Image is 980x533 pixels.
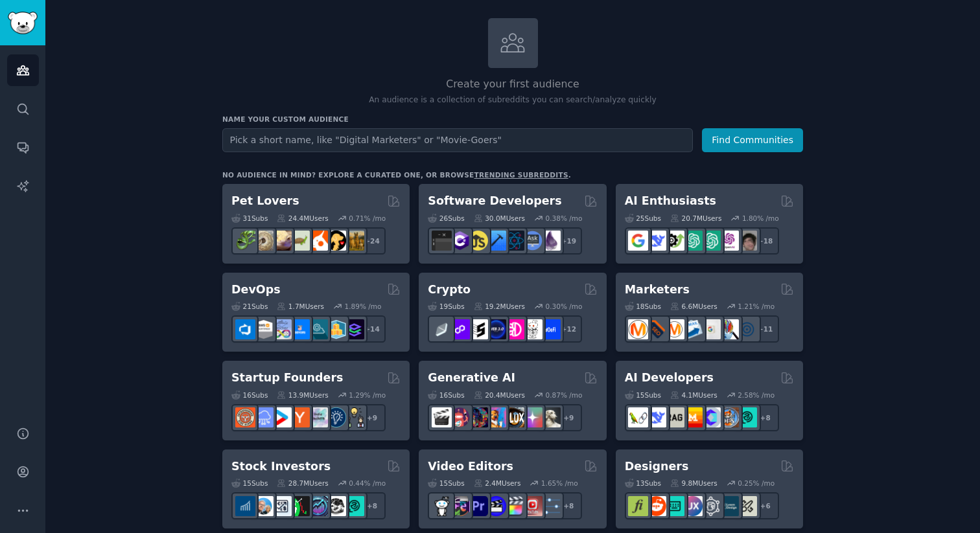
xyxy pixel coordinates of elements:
[555,492,582,519] div: + 8
[670,391,717,400] div: 4.1M Users
[646,319,666,339] img: bigseo
[277,479,328,488] div: 28.7M Users
[231,370,343,386] h2: Startup Founders
[752,404,779,431] div: + 8
[231,214,268,223] div: 31 Sub s
[231,282,281,298] h2: DevOps
[358,315,386,343] div: + 14
[253,407,274,427] img: SaaS
[546,214,583,223] div: 0.38 % /mo
[450,319,470,339] img: 0xPolygon
[486,319,506,339] img: web3
[646,407,666,427] img: DeepSeek
[541,319,561,339] img: defi_
[272,407,292,427] img: startup
[664,319,684,339] img: AskMarketing
[555,404,582,431] div: + 9
[222,170,571,179] div: No audience in mind? Explore a curated one, or browse .
[231,302,268,311] div: 21 Sub s
[468,319,488,339] img: ethstaker
[474,391,525,400] div: 20.4M Users
[468,407,488,427] img: deepdream
[625,302,661,311] div: 18 Sub s
[670,214,721,223] div: 20.7M Users
[646,231,666,251] img: DeepSeek
[428,302,464,311] div: 19 Sub s
[474,302,525,311] div: 19.2M Users
[235,319,255,339] img: azuredevops
[349,479,386,488] div: 0.44 % /mo
[625,459,689,475] h2: Designers
[326,231,346,251] img: PetAdvice
[719,319,739,339] img: MarketingResearch
[504,319,524,339] img: defiblockchain
[504,231,524,251] img: reactnative
[701,496,721,516] img: userexperience
[308,319,328,339] img: platformengineering
[702,128,803,152] button: Find Communities
[625,370,714,386] h2: AI Developers
[432,407,452,427] img: aivideo
[737,407,757,427] img: AIDevelopersSociety
[541,231,561,251] img: elixir
[428,282,471,298] h2: Crypto
[231,391,268,400] div: 16 Sub s
[235,496,255,516] img: dividends
[349,391,386,400] div: 1.29 % /mo
[737,319,757,339] img: OnlineMarketing
[738,391,775,400] div: 2.58 % /mo
[272,496,292,516] img: Forex
[428,391,464,400] div: 16 Sub s
[253,319,274,339] img: AWS_Certified_Experts
[742,214,779,223] div: 1.80 % /mo
[625,479,661,488] div: 13 Sub s
[468,231,488,251] img: learnjavascript
[450,231,470,251] img: csharp
[308,231,328,251] img: cockatiel
[719,496,739,516] img: learndesign
[752,227,779,255] div: + 18
[345,302,382,311] div: 1.89 % /mo
[670,479,717,488] div: 9.8M Users
[664,407,684,427] img: Rag
[308,407,328,427] img: indiehackers
[738,302,775,311] div: 1.21 % /mo
[235,407,255,427] img: EntrepreneurRideAlong
[222,95,803,106] p: An audience is a collection of subreddits you can search/analyze quickly
[358,227,386,255] div: + 24
[349,214,386,223] div: 0.71 % /mo
[486,231,506,251] img: iOSProgramming
[752,315,779,343] div: + 11
[625,282,690,298] h2: Marketers
[719,407,739,427] img: llmops
[719,231,739,251] img: OpenAIDev
[277,302,324,311] div: 1.7M Users
[344,231,364,251] img: dogbreed
[546,302,583,311] div: 0.30 % /mo
[428,370,515,386] h2: Generative AI
[290,496,310,516] img: Trading
[231,479,268,488] div: 15 Sub s
[326,496,346,516] img: swingtrading
[450,496,470,516] img: editors
[253,496,274,516] img: ValueInvesting
[344,496,364,516] img: technicalanalysis
[628,407,648,427] img: LangChain
[344,407,364,427] img: growmybusiness
[358,404,386,431] div: + 9
[682,319,703,339] img: Emailmarketing
[428,193,561,209] h2: Software Developers
[541,407,561,427] img: DreamBooth
[546,391,583,400] div: 0.87 % /mo
[222,115,803,124] h3: Name your custom audience
[682,231,703,251] img: chatgpt_promptDesign
[504,496,524,516] img: finalcutpro
[428,479,464,488] div: 15 Sub s
[326,319,346,339] img: aws_cdk
[450,407,470,427] img: dalle2
[272,319,292,339] img: Docker_DevOps
[625,193,716,209] h2: AI Enthusiasts
[701,319,721,339] img: googleads
[432,496,452,516] img: gopro
[486,496,506,516] img: VideoEditors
